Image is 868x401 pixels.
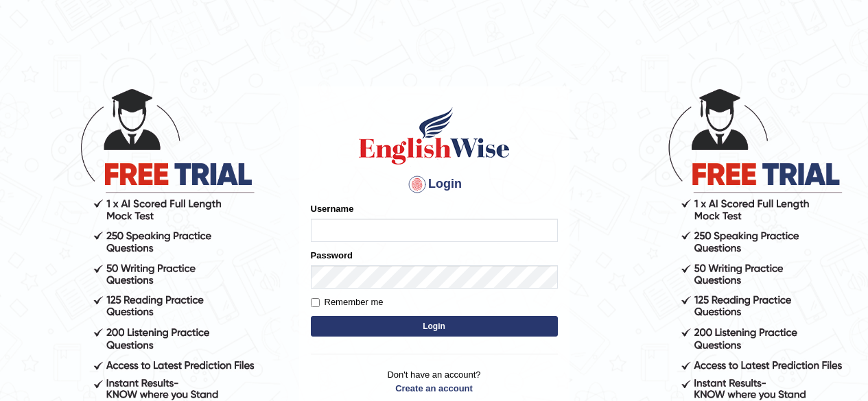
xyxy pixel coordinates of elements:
[356,105,513,167] img: Logo of English Wise sign in for intelligent practice with AI
[311,298,320,307] input: Remember me
[311,382,558,395] a: Create an account
[311,249,353,262] label: Password
[311,316,558,337] button: Login
[311,295,384,309] label: Remember me
[311,202,354,215] label: Username
[311,173,558,195] h4: Login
